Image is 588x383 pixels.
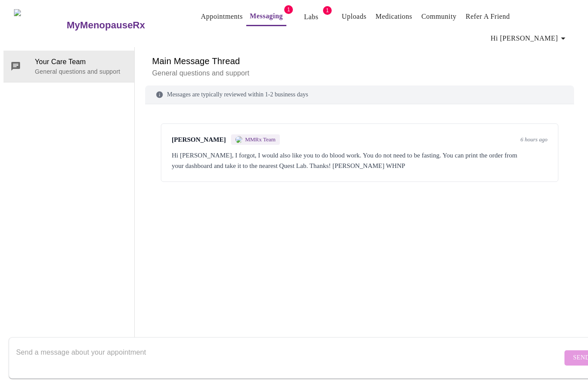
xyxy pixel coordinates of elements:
[235,136,242,143] img: MMRX
[152,54,567,68] h6: Main Message Thread
[152,68,567,79] p: General questions and support
[284,5,293,14] span: 1
[145,85,574,104] div: Messages are typically reviewed within 1-2 business days
[172,136,226,144] span: [PERSON_NAME]
[520,136,547,143] span: 6 hours ago
[197,8,246,25] button: Appointments
[462,8,513,25] button: Refer a Friend
[342,10,367,23] a: Uploads
[35,57,127,67] span: Your Care Team
[35,67,127,76] p: General questions and support
[67,20,145,31] h3: MyMenopauseRx
[201,10,243,23] a: Appointments
[14,9,66,42] img: MyMenopauseRx Logo
[66,10,180,41] a: MyMenopauseRx
[418,8,460,25] button: Community
[338,8,370,25] button: Uploads
[16,344,562,372] textarea: Send a message about your appointment
[491,32,568,44] span: Hi [PERSON_NAME]
[250,10,283,22] a: Messaging
[372,8,416,25] button: Medications
[246,7,286,26] button: Messaging
[421,10,457,23] a: Community
[376,10,412,23] a: Medications
[297,8,325,26] button: Labs
[245,136,275,143] span: MMRx Team
[323,6,332,15] span: 1
[304,11,319,23] a: Labs
[172,150,547,171] div: Hi [PERSON_NAME], I forgot, I would also like you to do blood work. You do not need to be fasting...
[487,30,572,47] button: Hi [PERSON_NAME]
[3,51,134,82] div: Your Care TeamGeneral questions and support
[466,10,510,23] a: Refer a Friend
